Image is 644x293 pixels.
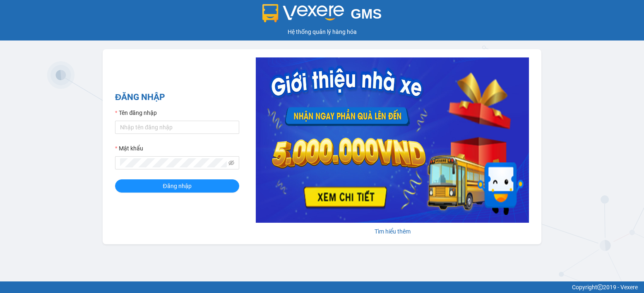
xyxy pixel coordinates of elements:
input: Mật khẩu [120,158,227,167]
span: GMS [351,6,382,21]
div: Hệ thống quản lý hàng hóa [2,27,642,36]
h2: ĐĂNG NHẬP [115,91,239,104]
img: logo 2 [262,4,344,22]
label: Mật khẩu [115,144,143,153]
div: Copyright 2019 - Vexere [6,283,638,292]
label: Tên đăng nhập [115,108,157,117]
span: eye-invisible [228,160,234,166]
span: copyright [597,284,603,290]
a: GMS [262,12,382,19]
button: Đăng nhập [115,179,239,193]
img: banner-0 [256,57,529,223]
span: Đăng nhập [163,181,191,191]
div: Tìm hiểu thêm [256,227,529,236]
input: Tên đăng nhập [115,121,239,134]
